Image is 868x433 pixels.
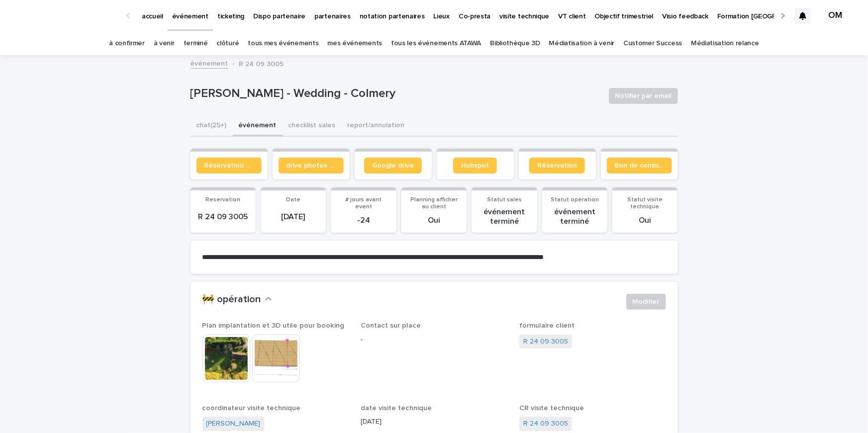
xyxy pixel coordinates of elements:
div: OM [827,8,843,24]
a: Hubspot [453,158,497,173]
span: Bon de commande [615,162,664,169]
a: R 24 09 3005 [523,419,568,429]
button: report/annulation [342,116,411,137]
a: drive photos coordinateur [279,158,344,173]
a: tous mes événements [248,32,318,55]
p: - [361,335,507,345]
span: Statut sales [487,197,522,203]
p: [DATE] [267,212,320,222]
h2: 🚧 opération [202,294,261,306]
p: -24 [337,216,390,225]
button: chat (25+) [191,116,233,137]
a: Bibliothèque 3D [490,32,540,55]
a: [PERSON_NAME] [206,419,261,429]
img: Ls34BcGeRexTGTNfXpUC [20,6,116,26]
button: checklist sales [283,116,342,137]
button: Modifier [626,294,666,310]
p: Oui [407,216,461,225]
a: Médiatisation à venir [549,32,615,55]
p: R 24 09 3005 [196,212,250,222]
button: Notifier par email [609,88,678,104]
span: date visite technique [361,405,432,412]
span: Plan implantation et 3D utile pour booking [202,322,345,329]
a: terminé [184,32,208,55]
span: Modifier [633,297,660,307]
a: Réservation client [196,158,262,173]
button: 🚧 opération [202,294,272,306]
a: Bon de commande [607,158,672,173]
a: Customer Success [623,32,682,55]
a: Médiatisation relance [691,32,759,55]
a: R 24 09 3005 [523,337,568,347]
p: [DATE] [361,417,507,427]
span: # jours avant event [346,197,382,210]
a: événement [191,57,228,69]
span: Reservation [205,197,240,203]
span: CR visite technique [519,405,584,412]
p: [PERSON_NAME] - Wedding - Colmery [191,87,601,101]
span: formulaire client [519,322,575,329]
button: événement [233,116,283,137]
p: R 24 09 3005 [239,58,284,69]
span: Notifier par email [615,91,672,101]
span: Statut visite technique [627,197,663,210]
a: à venir [154,32,175,55]
span: coordinateur visite technique [202,405,301,412]
a: mes événements [327,32,382,55]
p: Oui [618,216,672,225]
span: Contact sur place [361,322,421,329]
p: événement terminé [548,207,601,226]
p: événement terminé [478,207,531,226]
span: Réservation [537,162,577,169]
span: Planning afficher au client [410,197,458,210]
span: Statut opération [551,197,599,203]
span: Google drive [372,162,414,169]
span: drive photos coordinateur [287,162,336,169]
a: Google drive [364,158,422,173]
a: tous les événements ATAWA [391,32,481,55]
a: à confirmer [109,32,145,55]
span: Réservation client [204,162,254,169]
a: clôturé [216,32,239,55]
span: Date [286,197,300,203]
span: Hubspot [461,162,489,169]
a: Réservation [529,158,585,173]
